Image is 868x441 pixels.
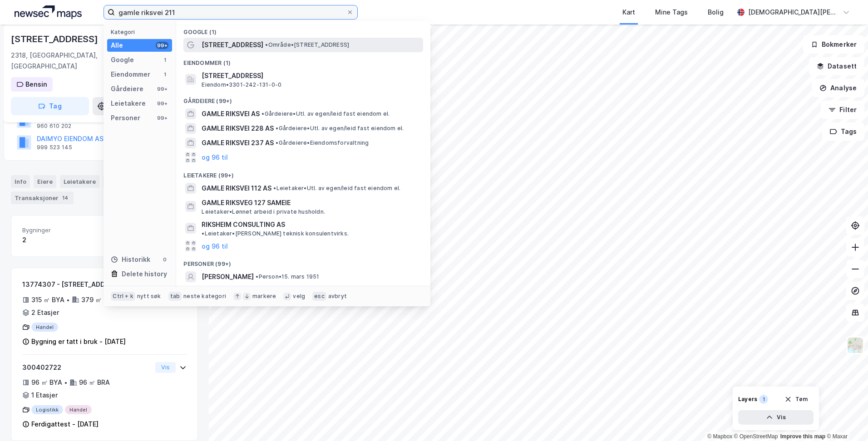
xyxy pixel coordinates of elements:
div: markere [252,293,276,300]
div: Ctrl + k [111,292,135,301]
div: 999 523 145 [37,144,72,151]
a: Improve this map [780,433,825,440]
div: 1 [161,56,168,64]
input: Søk på adresse, matrikkel, gårdeiere, leietakere eller personer [115,5,346,19]
span: • [273,185,276,191]
div: 14 [60,193,70,202]
span: Gårdeiere • Eiendomsforvaltning [276,139,369,147]
button: Tag [11,97,89,115]
div: Personer [111,113,140,123]
span: GAMLE RIKSVEI AS [202,108,260,119]
div: Bolig [708,7,724,18]
div: nytt søk [137,293,161,300]
div: 13774307 - [STREET_ADDRESS] [22,279,152,290]
span: • [276,139,278,146]
span: Leietaker • [PERSON_NAME] teknisk konsulentvirks. [202,230,349,237]
button: Tags [822,122,864,141]
div: 1 Etasjer [31,390,58,401]
button: Datasett [809,57,864,75]
span: GAMLE RIKSVEI 112 AS [202,183,271,194]
div: 2318, [GEOGRAPHIC_DATA], [GEOGRAPHIC_DATA] [11,50,155,72]
div: 96 ㎡ BYA [31,377,62,388]
span: GAMLE RIKSVEI 228 AS [202,123,274,134]
div: • [66,296,70,304]
div: 99+ [156,85,168,93]
div: Bensin [25,79,47,90]
div: Leietakere (99+) [176,165,430,181]
button: Filter [821,101,864,119]
span: [STREET_ADDRESS] [202,39,263,50]
div: Personer (99+) [176,253,430,269]
div: Mine Tags [655,7,688,18]
img: logo.a4113a55bc3d86da70a041830d287a7e.svg [15,5,82,19]
div: Kontrollprogram for chat [823,397,868,441]
div: avbryt [328,293,347,300]
span: Leietaker • Lønnet arbeid i private husholdn. [202,208,325,216]
div: Layers [738,396,757,403]
div: Kategori [111,29,172,35]
span: Bygninger [22,226,101,234]
span: • [261,110,264,117]
span: Gårdeiere • Utl. av egen/leid fast eiendom el. [276,125,404,132]
div: 1 [161,71,168,78]
div: velg [293,293,305,300]
div: [STREET_ADDRESS] [11,32,100,46]
div: 379 ㎡ BRA [81,294,116,305]
div: esc [312,292,326,301]
span: Leietaker • Utl. av egen/leid fast eiendom el. [273,185,400,192]
div: 96 ㎡ BRA [79,377,110,388]
div: 2 [22,235,101,245]
div: Eiendommer (1) [176,52,430,69]
div: Eiere [34,175,56,188]
div: Gårdeiere (99+) [176,90,430,107]
span: Område • [STREET_ADDRESS] [265,41,349,49]
div: Delete history [122,269,167,279]
div: 99+ [156,42,168,49]
div: 2 Etasjer [31,307,59,318]
button: Bokmerker [803,35,864,54]
span: • [202,230,204,237]
div: 300402722 [22,362,152,373]
span: RIKSHEIM CONSULTING AS [202,219,285,230]
div: Ferdigattest - [DATE] [31,419,99,430]
div: Transaksjoner [11,191,74,204]
span: Eiendom • 3301-242-131-0-0 [202,81,281,88]
div: Gårdeiere [111,83,143,94]
div: Datasett [103,175,137,188]
a: Mapbox [707,433,732,440]
div: neste kategori [183,293,226,300]
button: Vis [155,362,176,373]
div: Google (1) [176,21,430,38]
span: Person • 15. mars 1951 [256,273,319,280]
iframe: Chat Widget [823,397,868,441]
div: • [64,379,68,386]
button: og 96 til [202,152,228,163]
div: Eiendommer [111,69,150,80]
span: • [265,41,268,48]
div: tab [168,292,182,301]
div: 0 [161,256,168,263]
div: Alle [111,40,123,51]
div: 960 610 202 [37,122,71,130]
div: Bygning er tatt i bruk - [DATE] [31,336,126,347]
span: [STREET_ADDRESS] [202,70,419,81]
img: Z [847,337,864,354]
div: Info [11,175,30,188]
div: Historikk [111,254,150,265]
div: Kart [622,7,635,18]
div: 99+ [156,114,168,122]
button: Vis [738,410,814,425]
div: Leietakere [60,175,99,188]
div: 1 [759,395,768,404]
div: 99+ [156,100,168,107]
div: Leietakere [111,98,146,109]
button: Analyse [812,79,864,97]
a: OpenStreetMap [734,433,778,440]
button: Tøm [779,392,814,407]
span: GAMLE RIKSVEI 237 AS [202,137,274,148]
button: og 96 til [202,240,228,251]
span: Gårdeiere • Utl. av egen/leid fast eiendom el. [261,110,390,118]
div: [DEMOGRAPHIC_DATA][PERSON_NAME] [748,7,839,18]
span: GAMLE RIKSVEG 127 SAMEIE [202,197,419,208]
span: • [276,125,278,132]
